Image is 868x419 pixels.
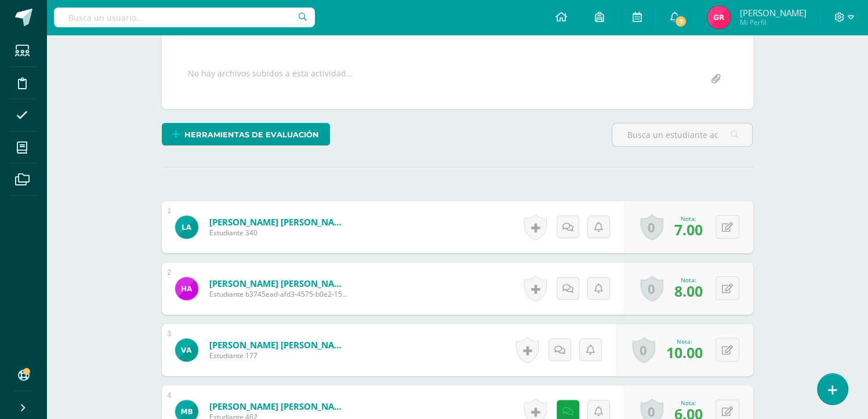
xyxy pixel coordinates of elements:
[162,123,330,145] a: Herramientas de evaluación
[175,277,198,300] img: c730cc3a6f941038978a52fdb589bdf0.png
[674,15,687,28] span: 7
[188,68,353,90] div: No hay archivos subidos a esta actividad...
[175,216,198,239] img: 8c51a94322f5b1ad19ab4eabe49a88a1.png
[739,17,806,27] span: Mi Perfil
[632,337,655,363] a: 0
[640,214,663,241] a: 0
[674,399,703,407] div: Nota:
[707,6,731,29] img: a8b7d6a32ad83b69ddb3ec802e209076.png
[640,275,663,302] a: 0
[209,289,348,299] span: Estudiante b3745ead-afd3-4575-b0e2-155de470b7ff
[209,278,348,289] a: [PERSON_NAME] [PERSON_NAME]
[209,339,348,351] a: [PERSON_NAME] [PERSON_NAME]
[674,214,703,223] div: Nota:
[184,124,319,145] span: Herramientas de evaluación
[612,123,752,146] input: Busca un estudiante aquí...
[175,338,198,362] img: a45aaac247f785247700edea69761e80.png
[666,337,703,345] div: Nota:
[54,8,315,27] input: Busca un usuario...
[209,400,348,412] a: [PERSON_NAME] [PERSON_NAME]
[739,7,806,19] span: [PERSON_NAME]
[674,281,703,301] span: 8.00
[209,351,348,360] span: Estudiante 177
[674,220,703,239] span: 7.00
[666,343,703,362] span: 10.00
[209,228,348,238] span: Estudiante 340
[209,216,348,228] a: [PERSON_NAME] [PERSON_NAME]
[674,276,703,284] div: Nota:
